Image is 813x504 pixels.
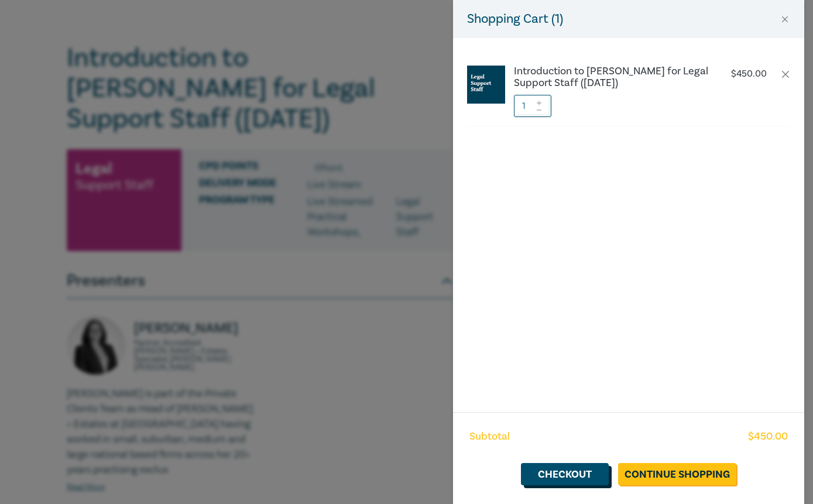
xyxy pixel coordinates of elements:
[467,9,563,29] h5: Shopping Cart ( 1 )
[731,68,767,80] p: $ 450.00
[469,429,510,444] span: Subtotal
[521,463,609,485] a: Checkout
[467,66,505,104] img: Legal%20Support%20Staff.jpg
[780,14,790,25] button: Close
[514,66,708,89] a: Introduction to [PERSON_NAME] for Legal Support Staff ([DATE])
[514,95,551,117] input: 1
[748,429,788,444] span: $ 450.00
[618,463,736,485] a: Continue Shopping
